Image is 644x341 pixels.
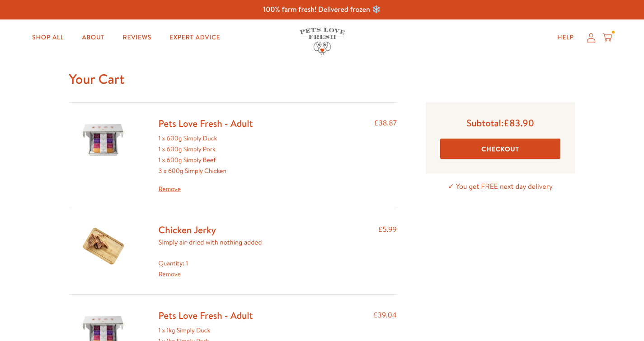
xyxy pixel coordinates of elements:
[159,309,253,322] a: Pets Love Fresh - Adult
[440,117,561,129] p: Subtotal:
[25,29,71,47] a: Shop All
[300,28,345,55] img: Pets Love Fresh
[440,139,561,159] button: Checkout
[69,70,575,88] h1: Your Cart
[550,29,581,47] a: Help
[503,116,534,130] span: £83.90
[159,236,262,248] p: Simply air-dried with nothing added
[159,184,253,195] a: Remove
[116,29,159,47] a: Reviews
[162,29,227,47] a: Expert Advice
[159,258,262,280] div: Quantity: 1
[374,117,397,194] div: £38.87
[159,133,253,194] div: 1 x 600g Simply Duck 1 x 600g Simply Pork 1 x 600g Simply Beef 3 x 600g Simply Chicken
[378,224,397,279] div: £5.99
[426,181,575,193] p: ✓ You get FREE next day delivery
[159,223,216,236] a: Chicken Jerky
[159,117,253,130] a: Pets Love Fresh - Adult
[75,29,112,47] a: About
[159,269,181,279] a: Remove
[80,224,126,269] img: Chicken Jerky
